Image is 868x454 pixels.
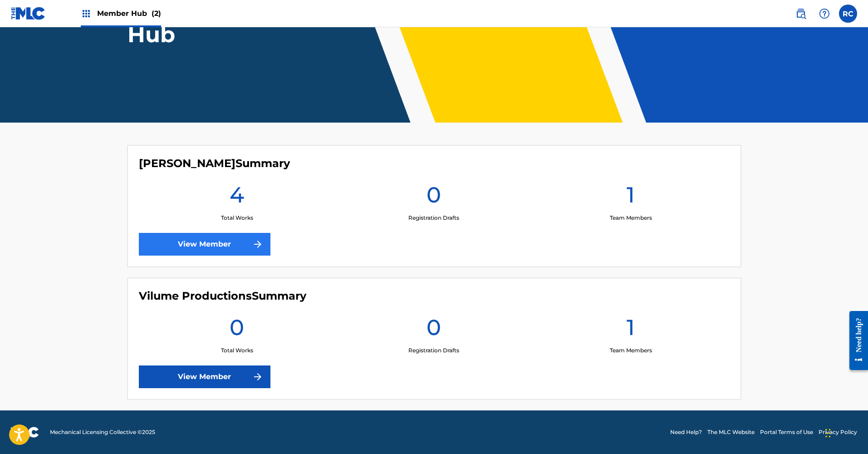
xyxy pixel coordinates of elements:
p: Registration Drafts [408,214,459,222]
a: View Member [139,365,270,388]
img: f7272a7cc735f4ea7f67.svg [252,371,263,382]
h1: 0 [230,314,244,346]
h1: 0 [427,314,441,346]
h1: 0 [427,181,441,214]
a: Public Search [792,5,810,23]
p: Total Works [221,346,253,355]
h1: 1 [627,314,635,346]
h1: 1 [627,181,635,214]
p: Team Members [610,346,652,355]
a: Need Help? [670,428,702,436]
img: f7272a7cc735f4ea7f67.svg [252,239,263,250]
div: User Menu [839,5,857,23]
p: Registration Drafts [408,346,459,355]
span: Member Hub [97,8,161,19]
img: MLC Logo [11,7,46,20]
img: Top Rightsholders [81,8,92,19]
iframe: Resource Center [843,303,868,378]
a: View Member [139,233,270,256]
a: The MLC Website [707,428,755,436]
h4: RODRIGO SALUME [139,157,290,170]
img: logo [11,427,39,438]
p: Total Works [221,214,253,222]
img: search [795,8,806,19]
span: (2) [152,9,161,18]
p: Team Members [610,214,652,222]
span: Mechanical Licensing Collective © 2025 [50,428,155,436]
img: help [819,8,830,19]
div: Drag [825,419,831,447]
a: Portal Terms of Use [760,428,813,436]
div: Help [815,5,834,23]
h1: 4 [230,181,244,214]
iframe: Chat Widget [823,410,868,454]
h4: Vilume Productions [139,289,306,303]
a: Privacy Policy [819,428,857,436]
